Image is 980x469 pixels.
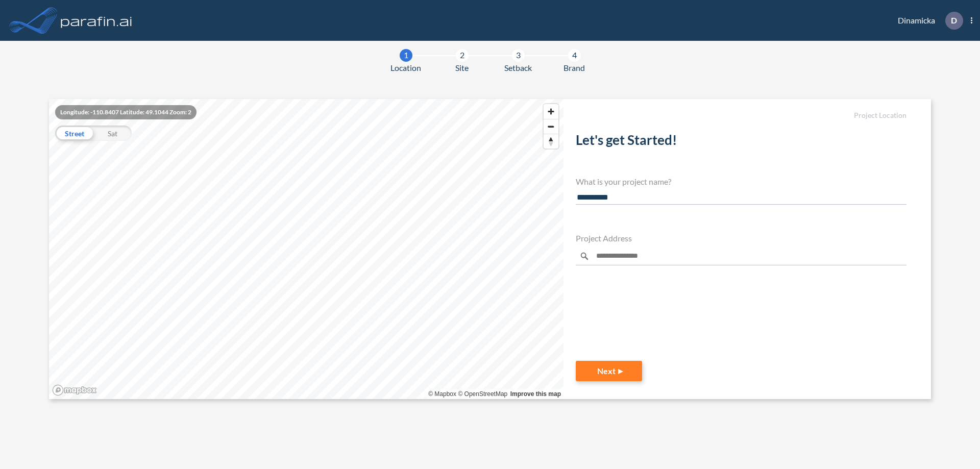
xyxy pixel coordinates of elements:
div: 4 [568,49,581,62]
button: Zoom out [544,119,558,134]
button: Reset bearing to north [544,134,558,149]
img: logo [59,10,134,31]
div: 3 [512,49,525,62]
h5: Project Location [576,111,906,120]
div: Street [55,126,93,141]
div: Dinamicka [883,12,972,30]
span: Brand [563,62,585,74]
input: Enter a location [576,247,906,265]
canvas: Map [49,99,563,399]
span: Reset bearing to north [544,134,558,149]
div: Longitude: -110.8407 Latitude: 49.1044 Zoom: 2 [55,105,197,119]
h4: Project Address [576,233,906,243]
div: Sat [93,126,132,141]
h2: Let's get Started! [576,132,906,152]
h4: What is your project name? [576,177,906,186]
p: D [951,16,957,25]
a: Mapbox [428,390,456,398]
a: Mapbox homepage [52,384,97,396]
button: Next [576,361,642,381]
span: Setback [504,62,532,74]
a: OpenStreetMap [458,390,507,398]
a: Improve this map [510,390,561,398]
button: Zoom in [544,104,558,119]
div: 1 [400,49,412,62]
span: Location [390,62,421,74]
div: 2 [456,49,469,62]
span: Site [455,62,469,74]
